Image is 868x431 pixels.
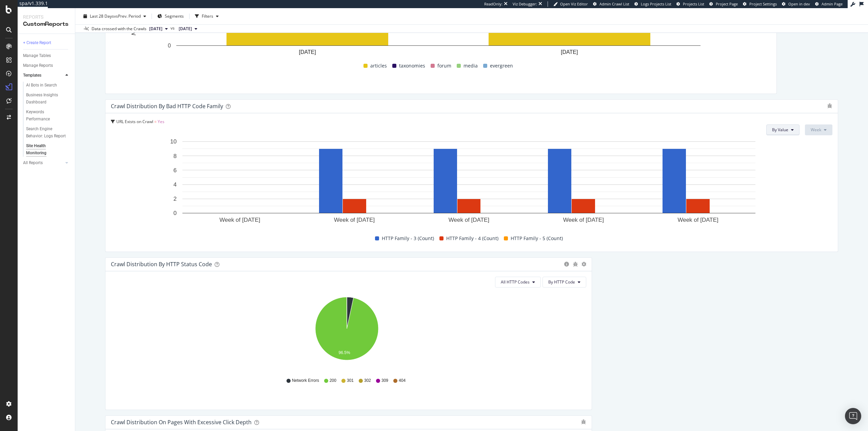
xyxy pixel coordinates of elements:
text: 2.5K [160,28,171,34]
span: 301 [347,378,354,384]
span: Network Errors [292,378,319,384]
span: Admin Page [822,1,843,6]
div: CustomReports [23,20,70,28]
div: Reports [23,14,70,20]
button: All HTTP Codes [495,277,541,288]
div: Open Intercom Messenger [845,408,861,424]
div: bug [581,419,586,424]
text: 96.5% [339,350,350,355]
span: Segments [165,13,184,19]
a: Open in dev [782,1,810,7]
div: Data crossed with the Crawls [92,26,146,32]
a: Project Page [709,1,738,7]
span: Project Page [716,1,738,6]
a: Business Insights Dashboard [26,92,70,106]
div: Search Engine Behavior: Logs Report [26,125,66,140]
text: 10 [170,138,177,145]
span: URL Exists on Crawl [116,119,153,124]
span: Project Settings [749,1,777,6]
svg: A chart. [111,293,583,372]
span: Open Viz Editor [560,1,588,6]
a: Project Settings [743,1,777,7]
div: Crawl Distribution by HTTP Status Code [111,261,212,268]
span: Last 28 Days [90,13,114,19]
a: Open Viz Editor [553,1,588,7]
div: Manage Reports [23,62,53,69]
a: Logs Projects List [634,1,671,7]
text: [DATE] [299,49,316,55]
a: Projects List [676,1,704,7]
span: 404 [399,378,406,384]
text: 2 [174,196,177,202]
span: 200 [330,378,336,384]
a: Site Health Monitoring [26,142,70,157]
div: Business Insights Dashboard [26,92,65,106]
text: Week of [DATE] [677,217,718,223]
span: media [463,62,478,70]
span: 309 [381,378,388,384]
button: Week [805,124,832,135]
span: Yes [158,119,164,124]
div: circle-info [564,262,569,267]
text: Week of [DATE] [563,217,604,223]
div: ReadOnly: [484,1,502,7]
div: gear [581,262,586,267]
span: Logs Projects List [641,1,671,6]
button: By Value [766,124,800,135]
a: Manage Reports [23,62,70,69]
button: Last 28 DaysvsPrev. Period [81,11,149,22]
div: Crawl Distribution by Bad HTTP Code Family [111,103,223,110]
div: + Create Report [23,39,51,46]
div: Site Health Monitoring [26,142,64,157]
text: 8 [174,153,177,159]
span: HTTP Family - 4 (Count) [446,234,498,242]
span: forum [437,62,451,70]
span: vs Prev. Period [114,13,141,19]
text: Week of [DATE] [219,217,260,223]
a: Search Engine Behavior: Logs Report [26,125,70,140]
span: Projects List [683,1,704,6]
div: All Reports [23,159,43,166]
text: [DATE] [561,49,578,55]
span: Open in dev [788,1,810,6]
text: 0 [174,210,177,216]
div: AI Bots in Search [26,82,57,89]
a: Admin Crawl List [593,1,629,7]
span: By Value [772,127,788,133]
div: Crawl Distribution by HTTP Status CodegeargearAll HTTP CodesBy HTTP CodeA chart.Network Errors200... [105,257,592,410]
span: HTTP Family - 3 (Count) [382,234,434,242]
div: Crawl Distribution on Pages with Excessive Click Depth [111,419,252,426]
a: Manage Tables [23,52,70,59]
span: 302 [364,378,371,384]
a: AI Bots in Search [26,82,70,89]
text: 6 [174,167,177,174]
span: By HTTP Code [548,279,575,285]
text: 0 [168,43,171,48]
a: All Reports [23,159,63,166]
svg: A chart. [111,138,827,228]
span: HTTP Family - 5 (Count) [511,234,563,242]
div: Keywords Performance [26,109,64,123]
div: Viz Debugger: [513,1,537,7]
button: [DATE] [146,25,171,33]
button: Filters [192,11,221,22]
a: Admin Page [815,1,843,7]
span: 2025 Sep. 8th [179,26,192,32]
div: Filters [202,13,213,19]
span: = [154,119,157,124]
span: taxonomies [399,62,425,70]
span: vs [171,25,176,31]
button: [DATE] [176,25,200,33]
button: Segments [155,11,186,22]
div: bug [573,262,578,267]
text: Week of [DATE] [449,217,489,223]
div: Manage Tables [23,52,51,59]
button: By HTTP Code [542,277,586,288]
text: 4 [174,181,177,188]
span: All HTTP Codes [501,279,530,285]
span: Week [811,127,821,133]
span: evergreen [490,62,513,70]
a: Keywords Performance [26,109,70,123]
